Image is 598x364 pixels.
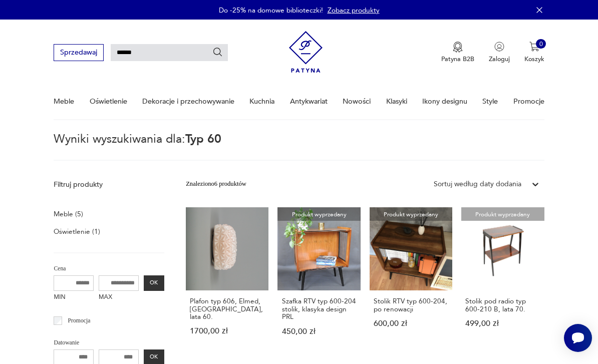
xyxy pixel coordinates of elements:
[422,84,467,119] a: Ikony designu
[524,55,544,64] p: Koszyk
[99,291,139,305] label: MAX
[144,275,164,291] button: OK
[461,207,544,352] a: Produkt wyprzedanyStolik pod radio typ 600-210 B, lata 70.Stolik pod radio typ 600-210 B, lata 70...
[529,42,539,52] img: Ikona koszyka
[54,208,83,220] a: Meble (5)
[328,6,380,15] a: Zobacz produkty
[54,225,100,238] a: Oświetlenie (1)
[54,134,544,160] p: Wyniki wyszukiwania dla:
[54,291,94,305] label: MIN
[68,316,91,326] p: Promocja
[277,207,360,352] a: Produkt wyprzedanySzafka RTV typ 600-204 stolik, klasyka design PRLSzafka RTV typ 600-204 stolik,...
[54,264,164,274] p: Cena
[489,42,510,64] button: Zaloguj
[54,50,103,56] a: Sprzedawaj
[513,84,544,119] a: Promocje
[343,84,371,119] a: Nowości
[212,47,223,58] button: Szukaj
[374,320,448,327] p: 600,00 zł
[249,84,274,119] a: Kuchnia
[289,28,323,76] img: Patyna - sklep z meblami i dekoracjami vintage
[465,320,540,327] p: 499,00 zł
[494,42,504,52] img: Ikonka użytkownika
[489,55,510,64] p: Zaloguj
[441,55,474,64] p: Patyna B2B
[465,297,540,313] h3: Stolik pod radio typ 600-210 B, lata 70.
[219,6,323,15] p: Do -25% na domowe biblioteczki!
[186,207,268,352] a: Plafon typ 606, Elmed, Zabrze, lata 60.Plafon typ 606, Elmed, [GEOGRAPHIC_DATA], lata 60.1700,00 zł
[441,42,474,64] button: Patyna B2B
[190,297,264,320] h3: Plafon typ 606, Elmed, [GEOGRAPHIC_DATA], lata 60.
[90,84,127,119] a: Oświetlenie
[453,42,463,53] img: Ikona medalu
[536,39,546,49] div: 0
[54,338,164,348] p: Datowanie
[441,42,474,64] a: Ikona medaluPatyna B2B
[482,84,498,119] a: Style
[190,327,264,335] p: 1700,00 zł
[386,84,407,119] a: Klasyki
[370,207,452,352] a: Produkt wyprzedanyStolik RTV typ 600-204, po renowacjiStolik RTV typ 600-204, po renowacji600,00 zł
[186,179,246,189] div: Znaleziono 6 produktów
[564,324,592,352] iframe: Smartsupp widget button
[524,42,544,64] button: 0Koszyk
[54,180,164,190] p: Filtruj produkty
[54,84,74,119] a: Meble
[54,44,103,61] button: Sprzedawaj
[185,131,221,147] span: Typ 60
[434,179,521,189] div: Sortuj według daty dodania
[290,84,328,119] a: Antykwariat
[142,84,234,119] a: Dekoracje i przechowywanie
[282,297,357,320] h3: Szafka RTV typ 600-204 stolik, klasyka design PRL
[374,297,448,313] h3: Stolik RTV typ 600-204, po renowacji
[282,328,357,335] p: 450,00 zł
